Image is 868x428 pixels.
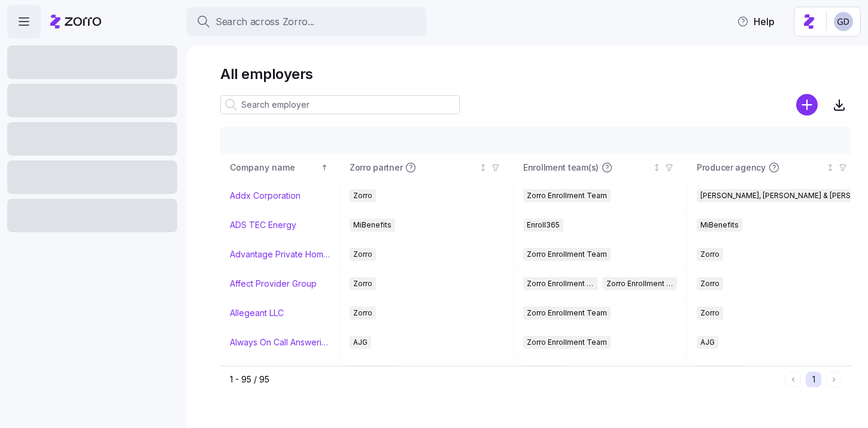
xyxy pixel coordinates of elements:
[187,7,426,36] button: Search across Zorro...
[216,14,314,29] span: Search across Zorro...
[479,163,487,172] div: Not sorted
[350,162,402,174] span: Zorro partner
[606,277,674,290] span: Zorro Enrollment Experts
[220,95,460,114] input: Search employer
[527,277,594,290] span: Zorro Enrollment Team
[340,154,514,181] th: Zorro partnerNot sorted
[700,336,715,349] span: AJG
[230,219,296,231] a: ADS TEC Energy
[230,278,317,290] a: Affect Provider Group
[230,248,330,260] a: Advantage Private Home Care
[353,365,391,378] span: MiBenefits
[700,306,720,320] span: Zorro
[220,65,851,83] h1: All employers
[527,336,607,349] span: Zorro Enrollment Team
[230,190,301,202] a: Addx Corporation
[700,365,739,378] span: One Digital
[320,163,329,172] div: Sorted ascending
[220,154,340,181] th: Company nameSorted ascending
[230,307,284,319] a: Allegeant LLC
[697,162,766,174] span: Producer agency
[826,372,842,387] button: Next page
[826,163,834,172] div: Not sorted
[527,189,607,202] span: Zorro Enrollment Team
[514,154,687,181] th: Enrollment team(s)Not sorted
[796,94,818,116] svg: add icon
[527,248,607,261] span: Zorro Enrollment Team
[785,372,801,387] button: Previous page
[230,366,318,378] a: American Salon Group
[737,14,775,29] span: Help
[230,374,781,385] div: 1 - 95 / 95
[527,218,560,232] span: Enroll365
[353,218,391,232] span: MiBenefits
[523,162,599,174] span: Enrollment team(s)
[527,365,560,378] span: Enroll365
[527,306,607,320] span: Zorro Enrollment Team
[687,154,861,181] th: Producer agencyNot sorted
[700,248,720,261] span: Zorro
[230,161,318,174] div: Company name
[353,306,372,320] span: Zorro
[353,189,372,202] span: Zorro
[806,372,821,387] button: 1
[230,336,330,348] a: Always On Call Answering Service
[700,218,739,232] span: MiBenefits
[834,12,853,31] img: 68a7f73c8a3f673b81c40441e24bb121
[700,277,720,290] span: Zorro
[353,248,372,261] span: Zorro
[652,163,661,172] div: Not sorted
[353,277,372,290] span: Zorro
[727,10,784,34] button: Help
[353,336,368,349] span: AJG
